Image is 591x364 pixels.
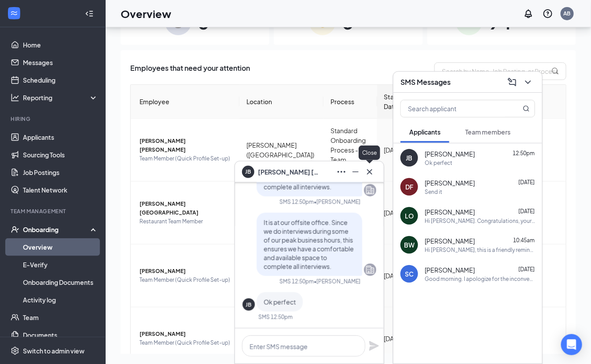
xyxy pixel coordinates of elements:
[23,238,98,256] a: Overview
[23,181,98,199] a: Talent Network
[139,330,232,339] span: [PERSON_NAME]
[404,240,415,249] div: BW
[425,217,535,225] div: Hi [PERSON_NAME]. Congratulations, your offsite interview with [DEMOGRAPHIC_DATA]-fil-A for Resta...
[139,276,232,284] span: Team Member (Quick Profile Set-up)
[405,211,414,220] div: LO
[434,62,566,80] input: Search by Name, Job Posting, or Process
[23,225,91,234] div: Onboarding
[121,6,171,21] h1: Overview
[425,237,475,245] span: [PERSON_NAME]
[264,298,296,306] span: Ok perfect
[425,178,475,187] span: [PERSON_NAME]
[139,154,232,163] span: Team Member (Quick Profile Set-up)
[521,75,535,89] button: ChevronDown
[23,273,98,291] a: Onboarding Documents
[513,150,535,157] span: 12:50pm
[425,246,535,254] div: Hi [PERSON_NAME], this is a friendly reminder. Your interview with [DEMOGRAPHIC_DATA]-fil-A for R...
[239,85,323,119] th: Location
[405,182,413,191] div: DF
[279,198,314,206] div: SMS 12:50pm
[369,341,379,351] svg: Plane
[384,145,406,155] div: [DATE]
[139,217,232,226] span: Restaurant Team Member
[323,85,377,119] th: Process
[85,9,94,18] svg: Collapse
[279,278,314,285] div: SMS 12:50pm
[23,291,98,309] a: Activity log
[11,346,19,355] svg: Settings
[23,346,84,355] div: Switch to admin view
[334,165,349,179] button: Ellipses
[543,8,553,19] svg: QuestionInfo
[323,119,377,182] td: Standard Onboarding Process - All Team Members
[523,105,530,112] svg: MagnifyingGlass
[365,265,375,275] svg: Company
[349,165,363,179] button: Minimize
[11,225,19,234] svg: UserCheck
[11,207,96,215] div: Team Management
[314,278,360,285] span: • [PERSON_NAME]
[350,167,361,177] svg: Minimize
[131,85,239,119] th: Employee
[246,301,252,309] div: JB
[523,77,533,87] svg: ChevronDown
[406,153,413,162] div: JB
[264,218,354,270] span: It is at our offsite office. Since we do interviews during some of our peak business hours, this ...
[561,334,582,355] div: Open Intercom Messenger
[139,267,232,276] span: [PERSON_NAME]
[518,179,535,186] span: [DATE]
[465,128,510,136] span: Team members
[336,167,347,177] svg: Ellipses
[23,54,98,71] a: Messages
[139,339,232,347] span: Team Member (Quick Profile Set-up)
[239,119,323,182] td: [PERSON_NAME] ([GEOGRAPHIC_DATA])
[139,200,232,217] span: [PERSON_NAME][GEOGRAPHIC_DATA]
[425,188,442,196] div: Send it
[523,8,534,19] svg: Notifications
[425,149,475,158] span: [PERSON_NAME]
[425,159,452,167] div: Ok perfect
[130,62,250,80] span: Employees that need your attention
[425,207,475,216] span: [PERSON_NAME]
[365,185,375,196] svg: Company
[401,100,505,117] input: Search applicant
[258,313,293,321] div: SMS 12:50pm
[23,93,99,102] div: Reporting
[23,309,98,326] a: Team
[139,137,232,154] span: [PERSON_NAME] [PERSON_NAME]
[518,208,535,215] span: [DATE]
[23,164,98,181] a: Job Postings
[11,115,96,123] div: Hiring
[505,75,519,89] button: ComposeMessage
[425,275,535,283] div: Good morning. I apologize for the inconvenience this may cause but after much consideration I've ...
[507,77,518,87] svg: ComposeMessage
[314,198,360,206] span: • [PERSON_NAME]
[23,146,98,164] a: Sourcing Tools
[405,269,414,278] div: SC
[11,93,19,102] svg: Analysis
[23,36,98,54] a: Home
[10,9,18,18] svg: WorkstreamLogo
[409,128,440,136] span: Applicants
[425,266,475,274] span: [PERSON_NAME]
[400,77,451,87] h3: SMS Messages
[518,266,535,273] span: [DATE]
[359,146,380,160] div: Close
[564,10,571,17] div: AB
[23,71,98,89] a: Scheduling
[513,237,535,244] span: 10:45am
[384,92,400,111] span: Start Date
[23,128,98,146] a: Applicants
[364,167,375,177] svg: Cross
[363,165,377,179] button: Cross
[23,326,98,344] a: Documents
[258,167,319,177] span: [PERSON_NAME] [PERSON_NAME]
[23,256,98,273] a: E-Verify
